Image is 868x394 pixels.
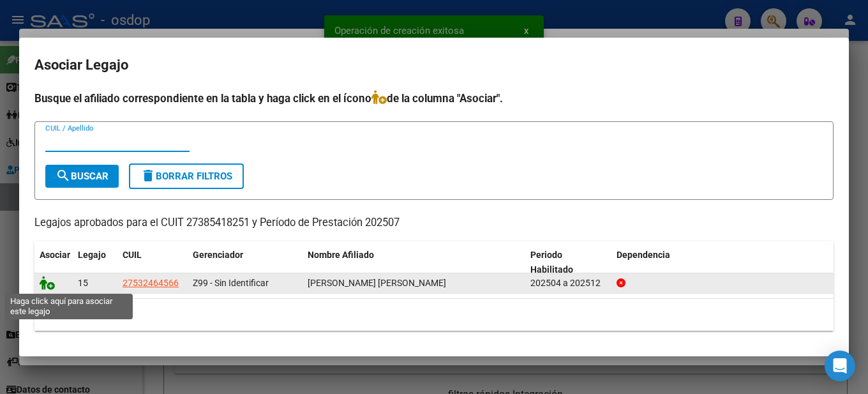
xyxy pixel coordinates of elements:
[188,241,303,284] datatable-header-cell: Gerenciador
[303,241,525,284] datatable-header-cell: Nombre Afiliado
[34,299,834,331] div: 1 registros
[34,90,834,107] h4: Busque el afiliado correspondiente en la tabla y haga click en el ícono de la columna "Asociar".
[825,351,855,381] div: Open Intercom Messenger
[34,241,73,284] datatable-header-cell: Asociar
[34,215,834,231] p: Legajos aprobados para el CUIT 27385418251 y Período de Prestación 202507
[525,241,611,284] datatable-header-cell: Periodo Habilitado
[193,250,243,260] span: Gerenciador
[193,278,269,288] span: Z99 - Sin Identificar
[78,278,88,288] span: 15
[56,170,108,182] span: Buscar
[123,278,179,288] span: 27532464566
[73,241,117,284] datatable-header-cell: Legajo
[56,168,71,183] mat-icon: search
[123,250,142,260] span: CUIL
[530,276,606,291] div: 202504 a 202512
[140,168,156,183] mat-icon: delete
[34,53,834,77] h2: Asociar Legajo
[611,241,834,284] datatable-header-cell: Dependencia
[308,250,374,260] span: Nombre Afiliado
[40,250,70,260] span: Asociar
[78,250,106,260] span: Legajo
[140,170,232,182] span: Borrar Filtros
[117,241,188,284] datatable-header-cell: CUIL
[129,163,244,189] button: Borrar Filtros
[617,250,670,260] span: Dependencia
[308,278,446,288] span: VERA CHAMORRO CAMILA NAYARA
[530,250,573,275] span: Periodo Habilitado
[45,165,119,188] button: Buscar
